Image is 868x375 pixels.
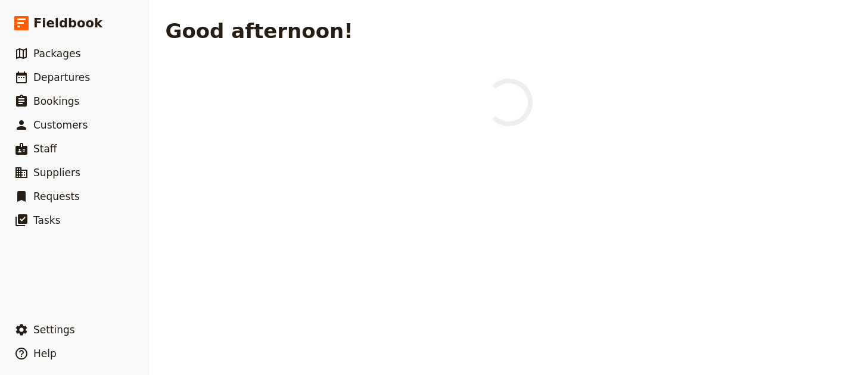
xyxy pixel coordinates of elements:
span: Requests [33,190,80,202]
span: Staff [33,143,57,155]
span: Suppliers [33,167,80,179]
span: Bookings [33,95,79,107]
h1: Good afternoon! [166,19,353,43]
span: Settings [33,324,75,336]
span: Help [33,348,57,360]
span: Departures [33,71,90,83]
span: Customers [33,119,88,131]
span: Tasks [33,214,61,226]
span: Fieldbook [33,14,102,32]
span: Packages [33,48,80,60]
